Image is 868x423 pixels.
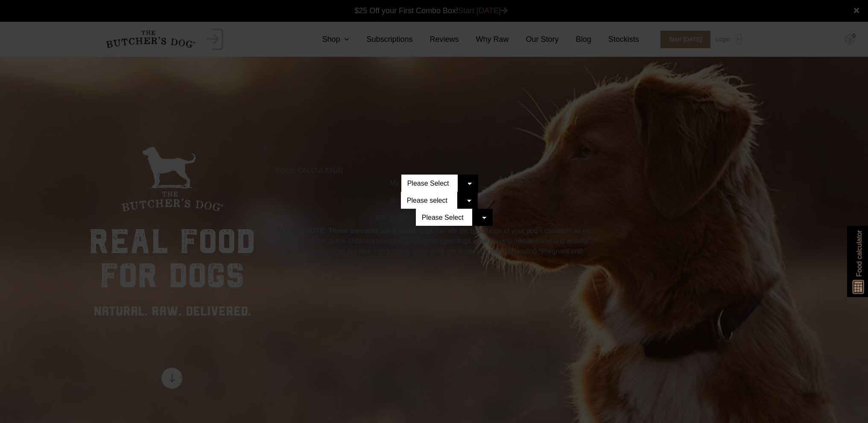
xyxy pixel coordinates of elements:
[375,213,410,221] span: weighs
[390,196,395,204] span: is
[276,166,592,175] h4: FOOD CALCULATOR
[375,213,389,221] span: and
[263,143,605,154] div: X
[854,230,864,277] span: Food calculator
[390,179,399,187] span: My
[276,227,434,234] b: PLEASE NOTE: These amounts are a guide only.
[276,226,592,267] p: You are the best judge of your dog's condition as no two dogs are the same. Different breeds and ...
